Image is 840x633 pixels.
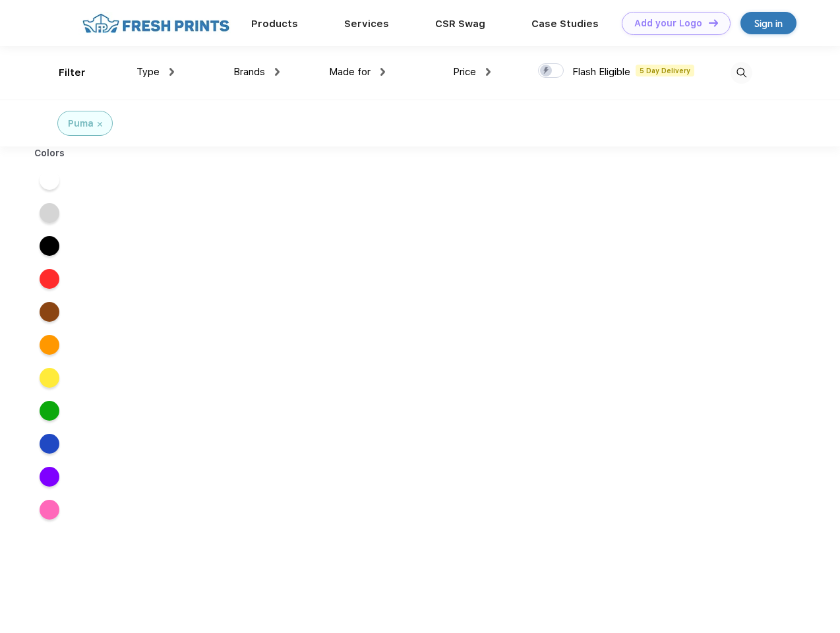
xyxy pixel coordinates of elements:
[59,65,86,80] div: Filter
[380,68,385,76] img: dropdown.png
[572,66,630,78] span: Flash Eligible
[709,19,718,26] img: DT
[78,12,233,35] img: fo%20logo%202.webp
[754,16,783,31] div: Sign in
[68,117,94,131] div: Puma
[740,12,796,34] a: Sign in
[731,62,752,84] img: desktop_search.svg
[275,68,280,76] img: dropdown.png
[251,18,298,30] a: Products
[344,18,389,30] a: Services
[98,122,102,127] img: filter_cancel.svg
[435,18,485,30] a: CSR Swag
[636,65,694,76] span: 5 Day Delivery
[329,66,371,78] span: Made for
[136,66,160,78] span: Type
[233,66,265,78] span: Brands
[24,146,75,160] div: Colors
[169,68,174,76] img: dropdown.png
[453,66,476,78] span: Price
[486,68,491,76] img: dropdown.png
[634,18,702,29] div: Add your Logo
